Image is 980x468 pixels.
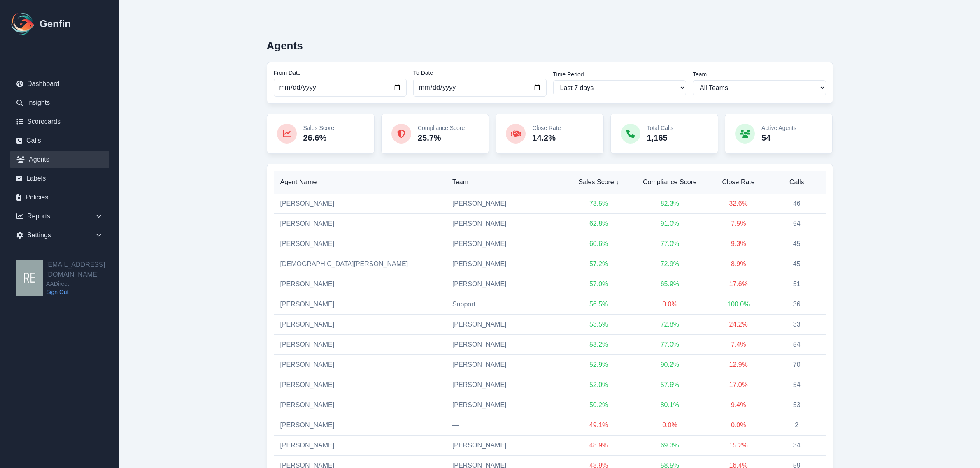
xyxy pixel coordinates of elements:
[716,177,761,187] span: Close Rate
[589,321,608,328] span: 53.5 %
[553,70,687,79] label: Time Period
[589,422,608,429] span: 49.1 %
[768,375,826,395] td: 54
[452,260,507,267] span: [PERSON_NAME]
[452,381,507,388] span: [PERSON_NAME]
[768,254,826,274] td: 45
[303,132,334,144] p: 26.6%
[731,220,746,227] span: 7.5 %
[452,422,459,429] span: —
[731,341,746,348] span: 7.4 %
[10,132,109,149] a: Calls
[280,220,335,227] a: [PERSON_NAME]
[280,301,335,308] a: [PERSON_NAME]
[280,280,335,287] a: [PERSON_NAME]
[661,280,679,287] span: 65.9 %
[452,321,507,328] span: [PERSON_NAME]
[452,240,507,247] span: [PERSON_NAME]
[729,321,747,328] span: 24.2 %
[280,401,335,408] a: [PERSON_NAME]
[768,294,826,315] td: 36
[452,301,475,308] span: Support
[768,335,826,355] td: 54
[280,177,439,187] span: Agent Name
[452,177,561,187] span: Team
[589,240,608,247] span: 60.6 %
[589,401,608,408] span: 50.2 %
[280,422,335,429] a: [PERSON_NAME]
[452,442,507,449] span: [PERSON_NAME]
[10,227,109,243] div: Settings
[267,39,303,52] h2: Agents
[661,442,679,449] span: 69.3 %
[280,361,335,368] a: [PERSON_NAME]
[768,234,826,254] td: 45
[10,189,109,206] a: Policies
[280,260,408,267] a: [DEMOGRAPHIC_DATA][PERSON_NAME]
[768,395,826,415] td: 53
[768,274,826,294] td: 51
[280,200,335,207] a: [PERSON_NAME]
[10,95,109,111] a: Insights
[16,260,43,296] img: resqueda@aadirect.com
[616,177,619,187] span: ↓
[768,355,826,375] td: 70
[589,442,608,449] span: 48.9 %
[731,422,746,429] span: 0.0 %
[662,422,677,429] span: 0.0 %
[10,170,109,187] a: Labels
[647,132,674,144] p: 1,165
[661,401,679,408] span: 80.1 %
[10,151,109,168] a: Agents
[589,381,608,388] span: 52.0 %
[768,194,826,214] td: 46
[661,321,679,328] span: 72.8 %
[729,200,747,207] span: 32.6 %
[589,361,608,368] span: 52.9 %
[731,240,746,247] span: 9.3 %
[589,341,608,348] span: 53.2 %
[768,214,826,234] td: 54
[731,401,746,408] span: 9.4 %
[761,132,796,144] p: 54
[46,280,119,288] span: AADirect
[280,442,335,449] a: [PERSON_NAME]
[693,70,826,79] label: Team
[774,177,819,187] span: Calls
[274,69,407,77] label: From Date
[532,132,561,144] p: 14.2%
[418,124,465,132] p: Compliance Score
[589,200,608,207] span: 73.5 %
[661,381,679,388] span: 57.6 %
[574,177,624,187] span: Sales Score
[731,260,746,267] span: 8.9 %
[452,361,507,368] span: [PERSON_NAME]
[589,220,608,227] span: 62.8 %
[280,321,335,328] a: [PERSON_NAME]
[40,17,71,30] h1: Genfin
[661,260,679,267] span: 72.9 %
[761,124,796,132] p: Active Agents
[729,381,747,388] span: 17.0 %
[647,124,674,132] p: Total Calls
[589,301,608,308] span: 56.5 %
[452,401,507,408] span: [PERSON_NAME]
[637,177,703,187] span: Compliance Score
[46,260,119,280] h2: [EMAIL_ADDRESS][DOMAIN_NAME]
[413,69,547,77] label: To Date
[768,315,826,335] td: 33
[46,288,119,296] a: Sign Out
[280,240,335,247] a: [PERSON_NAME]
[452,200,507,207] span: [PERSON_NAME]
[280,381,335,388] a: [PERSON_NAME]
[452,341,507,348] span: [PERSON_NAME]
[661,240,679,247] span: 77.0 %
[589,260,608,267] span: 57.2 %
[729,361,747,368] span: 12.9 %
[452,220,507,227] span: [PERSON_NAME]
[10,114,109,130] a: Scorecards
[661,341,679,348] span: 77.0 %
[303,124,334,132] p: Sales Score
[10,208,109,225] div: Reports
[661,361,679,368] span: 90.2 %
